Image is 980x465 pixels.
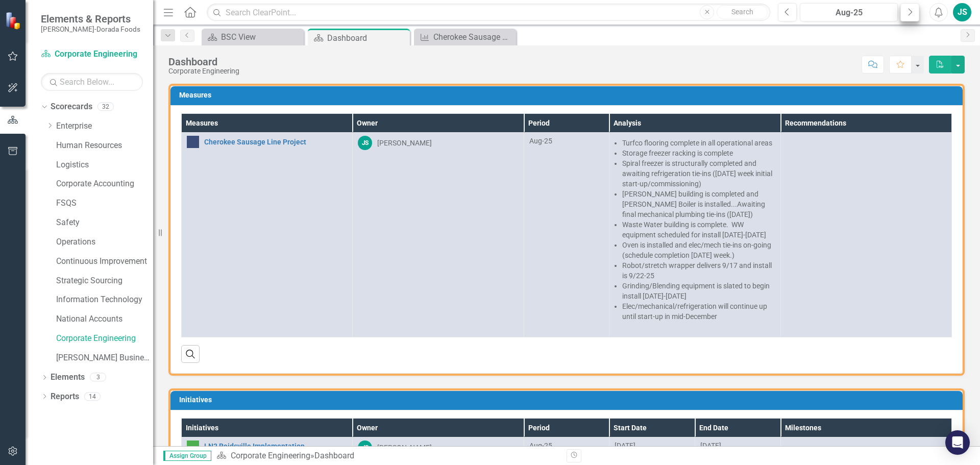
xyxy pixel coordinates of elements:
td: Double-Click to Edit [609,437,695,458]
a: LN2 Reidsville Implementation [204,443,347,450]
input: Search ClearPoint... [207,4,770,21]
li: Grinding/Blending equipment is slated to begin install [DATE]-[DATE] [622,281,775,301]
li: Waste Water building is complete. WW equipment scheduled for install [DATE]-[DATE] [622,219,775,240]
button: Search [717,5,768,19]
div: Dashboard [314,451,354,460]
div: Open Intercom Messenger [945,430,970,455]
h3: Measures [179,91,958,99]
div: Cherokee Sausage Line Project [433,31,513,43]
a: Enterprise [56,120,153,132]
a: Cherokee Sausage Line Project [204,138,347,146]
img: ClearPoint Strategy [5,11,23,29]
input: Search Below... [41,73,143,91]
div: Aug-25 [529,136,604,146]
td: Double-Click to Edit [780,133,951,337]
div: JS [358,136,372,150]
img: No Information [187,136,199,148]
div: Aug-25 [803,7,894,19]
a: National Accounts [56,313,153,325]
td: Double-Click to Edit Right Click for Context Menu [182,133,353,337]
li: Turfco flooring complete in all operational areas [622,138,775,148]
span: [DATE] [700,442,721,450]
div: 32 [97,103,114,111]
a: Corporate Engineering [56,333,153,345]
a: BSC View [204,31,301,43]
a: Safety [56,217,153,229]
a: Continuous Improvement [56,256,153,267]
a: [PERSON_NAME] Business Unit [56,352,153,364]
li: Spiral freezer is structurally completed and awaiting refrigeration tie-ins ([DATE] week initial ... [622,158,775,189]
div: Aug-25 [529,440,604,451]
a: Logistics [56,159,153,171]
td: Double-Click to Edit [609,133,780,337]
a: Operations [56,236,153,248]
div: 3 [90,373,106,382]
button: JS [953,3,971,21]
div: 14 [84,392,101,401]
div: JS [358,440,372,455]
div: [PERSON_NAME] [377,443,432,453]
td: Double-Click to Edit [695,437,780,458]
a: Corporate Accounting [56,178,153,190]
td: Double-Click to Edit [353,133,524,337]
a: FSQS [56,198,153,209]
li: Oven is installed and elec/mech tie-ins on-going (schedule completion [DATE] week.) [622,240,775,260]
li: Elec/mechanical/refrigeration will continue up until start-up in mid-December [622,301,775,322]
a: Strategic Sourcing [56,275,153,287]
td: Double-Click to Edit Right Click for Context Menu [182,437,353,458]
div: Corporate Engineering [168,67,239,75]
span: Assign Group [163,451,211,461]
a: Corporate Engineering [41,48,143,60]
td: Double-Click to Edit [353,437,524,458]
a: Human Resources [56,140,153,152]
img: Above Target [187,440,199,453]
span: Search [731,8,753,16]
span: Elements & Reports [41,13,140,25]
li: Robot/stretch wrapper delivers 9/17 and install is 9/22-25 [622,260,775,281]
li: Storage freezer racking is complete [622,148,775,158]
a: Scorecards [51,101,92,113]
li: [PERSON_NAME] building is completed and [PERSON_NAME] Boiler is installed...Awaiting final mechan... [622,189,775,219]
a: Elements [51,372,85,383]
button: Aug-25 [800,3,898,21]
a: Cherokee Sausage Line Project [416,31,513,43]
small: [PERSON_NAME]-Dorada Foods [41,25,140,33]
div: [PERSON_NAME] [377,138,432,148]
div: Dashboard [168,56,239,67]
a: Reports [51,391,79,403]
a: Corporate Engineering [231,451,310,460]
h3: Initiatives [179,396,958,404]
a: Information Technology [56,294,153,306]
span: [DATE] [615,442,635,450]
div: BSC View [221,31,301,43]
div: Dashboard [327,32,407,44]
div: » [216,450,559,462]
